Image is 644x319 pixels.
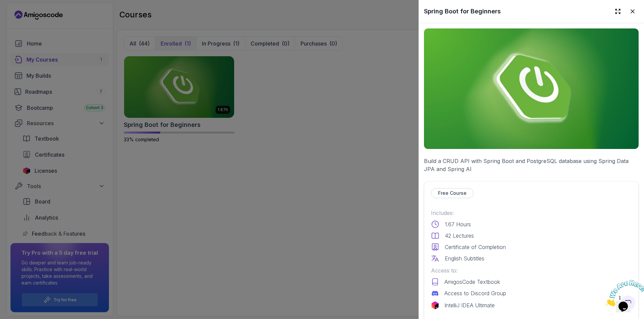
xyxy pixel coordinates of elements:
iframe: chat widget [602,277,644,309]
p: Build a CRUD API with Spring Boot and PostgreSQL database using Spring Data JPA and Spring AI [424,157,639,173]
p: IntelliJ IDEA Ultimate [444,301,495,309]
button: Expand drawer [612,5,624,17]
p: Certificate of Completion [445,243,506,251]
img: spring-boot-for-beginners_thumbnail [424,28,639,149]
p: Free Course [438,190,467,196]
p: 1.67 Hours [445,220,471,228]
img: Chat attention grabber [3,3,44,29]
span: 1 [3,3,5,8]
img: jetbrains logo [431,301,439,309]
p: Access to: [431,266,632,274]
p: Access to Discord Group [444,289,506,297]
p: AmigosCode Textbook [444,278,500,286]
p: Includes: [431,209,632,217]
p: 42 Lectures [445,232,474,240]
h2: Spring Boot for Beginners [424,7,501,16]
p: English Subtitles [445,254,484,262]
